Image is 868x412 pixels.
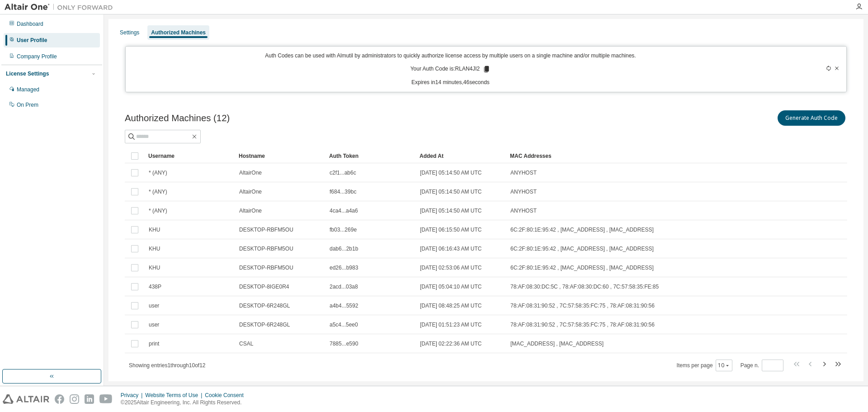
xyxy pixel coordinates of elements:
[330,302,358,309] span: a4b4...5592
[3,394,49,404] img: altair_logo.svg
[149,321,159,328] span: user
[17,37,47,44] div: User Profile
[85,394,94,404] img: linkedin.svg
[510,207,537,214] span: ANYHOST
[149,188,167,195] span: * (ANY)
[677,360,732,371] span: Items per page
[148,149,231,163] div: Username
[420,340,482,347] span: [DATE] 02:22:36 AM UTC
[420,149,503,163] div: Added At
[149,302,159,309] span: user
[145,392,205,399] div: Website Terms of Use
[329,149,412,163] div: Auth Token
[149,207,167,214] span: * (ANY)
[741,360,783,371] span: Page n.
[239,321,290,328] span: DESKTOP-6R248GL
[420,302,482,309] span: [DATE] 08:48:25 AM UTC
[239,207,262,214] span: AltairOne
[510,149,748,163] div: MAC Addresses
[239,302,290,309] span: DESKTOP-6R248GL
[121,399,249,407] p: © 2025 Altair Engineering, Inc. All Rights Reserved.
[125,113,230,123] span: Authorized Machines (12)
[420,283,482,290] span: [DATE] 05:04:10 AM UTC
[121,392,145,399] div: Privacy
[151,29,206,36] div: Authorized Machines
[420,321,482,328] span: [DATE] 01:51:23 AM UTC
[420,169,482,176] span: [DATE] 05:14:50 AM UTC
[510,283,659,290] span: 78:AF:08:30:DC:5C , 78:AF:08:30:DC:60 , 7C:57:58:35:FE:85
[330,207,358,214] span: 4ca4...a4a6
[239,226,293,233] span: DESKTOP-RBFM5OU
[17,53,57,60] div: Company Profile
[149,340,159,347] span: print
[510,188,537,195] span: ANYHOST
[6,70,49,77] div: License Settings
[510,264,654,271] span: 6C:2F:80:1E:95:42 , [MAC_ADDRESS] , [MAC_ADDRESS]
[330,321,358,328] span: a5c4...5ee0
[17,20,43,28] div: Dashboard
[778,110,845,126] button: Generate Auth Code
[120,29,139,36] div: Settings
[330,264,358,271] span: ed26...b983
[239,283,289,290] span: DESKTOP-8IGE0R4
[420,264,482,271] span: [DATE] 02:53:06 AM UTC
[131,52,770,60] p: Auth Codes can be used with Almutil by administrators to quickly authorize license access by mult...
[129,362,206,369] span: Showing entries 1 through 10 of 12
[510,226,654,233] span: 6C:2F:80:1E:95:42 , [MAC_ADDRESS] , [MAC_ADDRESS]
[510,302,655,309] span: 78:AF:08:31:90:52 , 7C:57:58:35:FC:75 , 78:AF:08:31:90:56
[131,79,770,86] p: Expires in 14 minutes, 46 seconds
[239,188,262,195] span: AltairOne
[510,245,654,252] span: 6C:2F:80:1E:95:42 , [MAC_ADDRESS] , [MAC_ADDRESS]
[70,394,79,404] img: instagram.svg
[17,101,38,109] div: On Prem
[510,340,604,347] span: [MAC_ADDRESS] , [MAC_ADDRESS]
[149,245,160,252] span: KHU
[420,207,482,214] span: [DATE] 05:14:50 AM UTC
[420,245,482,252] span: [DATE] 06:16:43 AM UTC
[239,340,253,347] span: CSAL
[510,169,537,176] span: ANYHOST
[149,264,160,271] span: KHU
[239,245,293,252] span: DESKTOP-RBFM5OU
[205,392,249,399] div: Cookie Consent
[99,394,113,404] img: youtube.svg
[330,169,356,176] span: c2f1...ab6c
[718,362,730,369] button: 10
[410,65,491,73] p: Your Auth Code is: RLAN4JI2
[420,188,482,195] span: [DATE] 05:14:50 AM UTC
[55,394,64,404] img: facebook.svg
[330,340,358,347] span: 7885...e590
[330,188,356,195] span: f684...39bc
[149,169,167,176] span: * (ANY)
[330,245,358,252] span: dab6...2b1b
[330,283,358,290] span: 2acd...03a8
[239,169,262,176] span: AltairOne
[149,226,160,233] span: KHU
[239,264,293,271] span: DESKTOP-RBFM5OU
[149,283,161,290] span: 438P
[17,86,39,93] div: Managed
[510,321,655,328] span: 78:AF:08:31:90:52 , 7C:57:58:35:FC:75 , 78:AF:08:31:90:56
[5,3,118,12] img: Altair One
[239,149,322,163] div: Hostname
[420,226,482,233] span: [DATE] 06:15:50 AM UTC
[330,226,357,233] span: fb03...269e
